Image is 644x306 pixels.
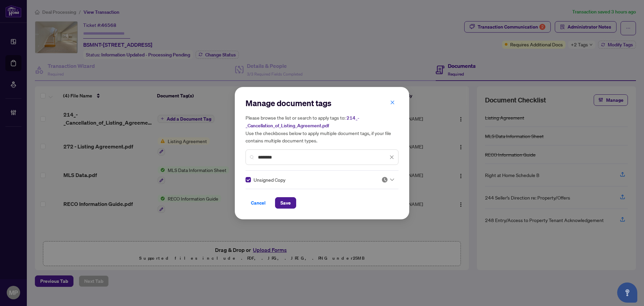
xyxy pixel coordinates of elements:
[254,176,285,183] span: Unsigned Copy
[617,282,637,303] button: Open asap
[246,115,359,129] span: 214_-_Cancellation_of_Listing_Agreement.pdf
[246,98,398,108] h2: Manage document tags
[246,114,398,144] h5: Please browse the list or search to apply tags to: Use the checkboxes below to apply multiple doc...
[246,197,271,209] button: Cancel
[275,197,296,209] button: Save
[390,100,395,105] span: close
[389,155,394,160] span: close
[381,176,394,183] span: Pending Review
[280,198,291,208] span: Save
[381,176,388,183] img: status
[251,198,266,208] span: Cancel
